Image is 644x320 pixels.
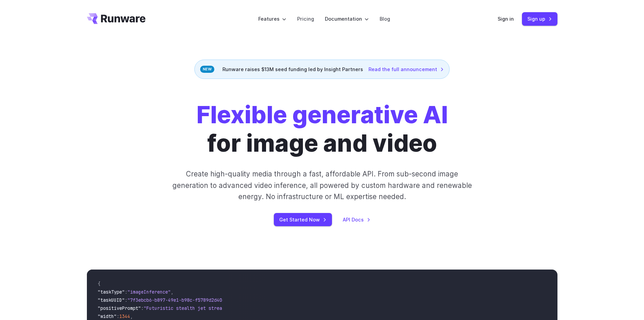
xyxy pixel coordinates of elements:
a: Read the full announcement [368,65,444,73]
a: Get Started Now [274,213,332,226]
span: 1344 [119,313,130,319]
p: Create high-quality media through a fast, affordable API. From sub-second image generation to adv... [171,168,473,202]
a: API Docs [343,216,371,223]
span: , [171,289,173,295]
a: Blog [380,15,390,23]
label: Features [258,15,286,23]
a: Pricing [297,15,314,23]
span: : [117,313,119,319]
span: : [125,297,127,303]
strong: Flexible generative AI [196,100,448,129]
h1: for image and video [196,101,448,157]
span: , [130,313,133,319]
span: { [98,281,100,287]
div: Runware raises $13M seed funding led by Insight Partners [194,60,450,79]
span: "7f3ebcb6-b897-49e1-b98c-f5789d2d40d7" [127,297,230,303]
a: Sign in [498,15,514,23]
span: "positivePrompt" [98,305,141,311]
a: Sign up [522,12,557,25]
span: : [125,289,127,295]
span: : [141,305,144,311]
span: "taskType" [98,289,125,295]
span: "width" [98,313,117,319]
span: "imageInference" [127,289,171,295]
a: Go to / [87,13,146,24]
label: Documentation [325,15,369,23]
span: "Futuristic stealth jet streaking through a neon-lit cityscape with glowing purple exhaust" [144,305,390,311]
span: "taskUUID" [98,297,125,303]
